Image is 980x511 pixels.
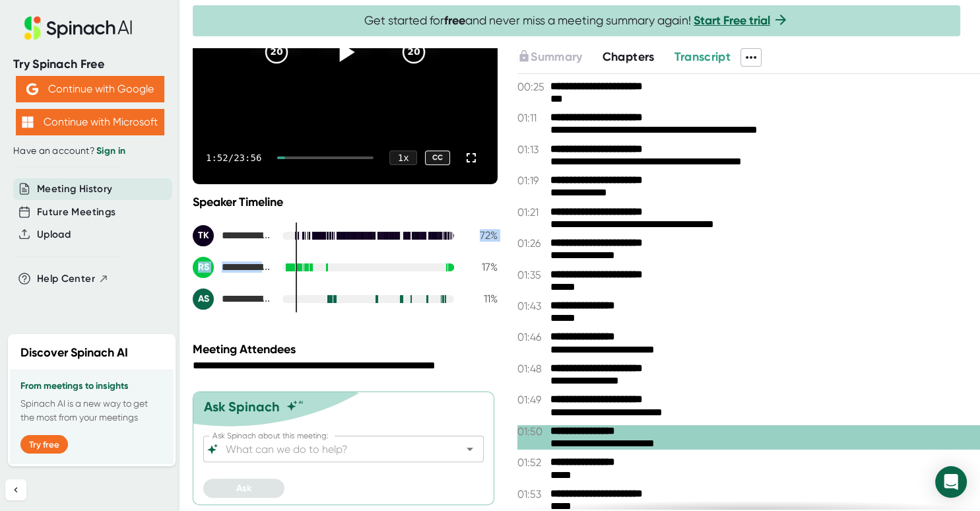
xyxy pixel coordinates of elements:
span: 01:49 [517,393,547,406]
div: Alignity Solutions [193,289,272,310]
span: 01:19 [517,174,547,187]
span: 01:50 [517,425,547,438]
a: Start Free trial [694,13,770,28]
div: 17 % [465,261,498,273]
button: Upload [37,227,71,242]
div: Speaker Timeline [193,195,498,209]
div: Try Spinach Free [13,57,166,72]
button: Try free [20,435,68,454]
div: Open Intercom Messenger [935,466,967,498]
div: Thirumal Kandari [193,225,272,246]
img: Aehbyd4JwY73AAAAAElFTkSuQmCC [26,83,38,95]
div: 1 x [389,151,417,165]
div: Upgrade to access [517,48,602,67]
a: Sign in [96,145,125,156]
span: 01:46 [517,331,547,343]
div: 1:52 / 23:56 [206,153,261,163]
div: Meeting Attendees [193,342,501,357]
div: TK [193,225,214,246]
span: Chapters [603,50,655,64]
span: 01:48 [517,362,547,375]
span: 01:21 [517,206,547,219]
span: 01:35 [517,269,547,281]
div: Have an account? [13,145,166,157]
button: Meeting History [37,182,112,197]
button: Continue with Google [16,76,164,102]
span: Get started for and never miss a meeting summary again! [364,13,789,28]
span: 01:26 [517,237,547,250]
span: 01:52 [517,456,547,469]
p: Spinach AI is a new way to get the most from your meetings [20,397,163,425]
div: Ask Spinach [204,399,280,415]
span: Transcript [674,50,731,64]
div: 72 % [465,229,498,242]
span: 01:13 [517,143,547,156]
input: What can we do to help? [223,440,441,458]
div: 11 % [465,292,498,305]
button: Open [461,440,479,458]
button: Future Meetings [37,205,115,220]
span: 01:53 [517,488,547,500]
h2: Discover Spinach AI [20,344,128,362]
button: Chapters [603,48,655,66]
span: 00:25 [517,81,547,93]
span: 01:11 [517,112,547,124]
h3: From meetings to insights [20,381,163,392]
span: 01:43 [517,300,547,312]
span: Ask [236,483,251,494]
button: Continue with Microsoft [16,109,164,135]
button: Transcript [674,48,731,66]
div: RS [193,257,214,278]
div: AS [193,289,214,310]
button: Ask [203,479,284,498]
button: Help Center [37,271,109,287]
span: Summary [531,50,582,64]
span: Help Center [37,271,95,287]
button: Collapse sidebar [5,479,26,500]
button: Summary [517,48,582,66]
div: CC [425,151,450,166]
b: free [444,13,465,28]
